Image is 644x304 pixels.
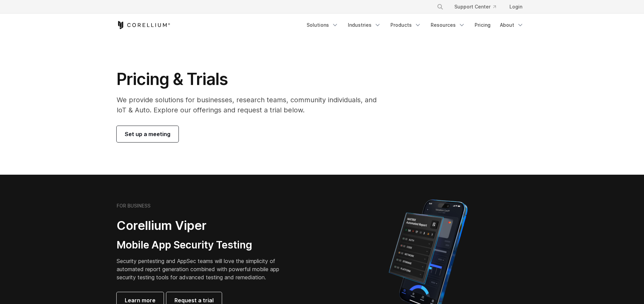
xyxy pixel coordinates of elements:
[427,19,469,31] a: Resources
[496,19,528,31] a: About
[125,130,170,138] span: Set up a meeting
[504,1,528,13] a: Login
[117,95,386,115] p: We provide solutions for businesses, research teams, community individuals, and IoT & Auto. Explo...
[117,203,150,209] h6: FOR BUSINESS
[429,1,528,13] div: Navigation Menu
[117,69,386,89] h1: Pricing & Trials
[117,126,178,142] a: Set up a meeting
[344,19,385,31] a: Industries
[471,19,495,31] a: Pricing
[117,239,290,252] h3: Mobile App Security Testing
[117,21,170,29] a: Corellium Home
[449,1,501,13] a: Support Center
[117,257,290,281] p: Security pentesting and AppSec teams will love the simplicity of automated report generation comb...
[303,19,528,31] div: Navigation Menu
[386,19,425,31] a: Products
[434,1,446,13] button: Search
[117,218,290,233] h2: Corellium Viper
[303,19,342,31] a: Solutions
